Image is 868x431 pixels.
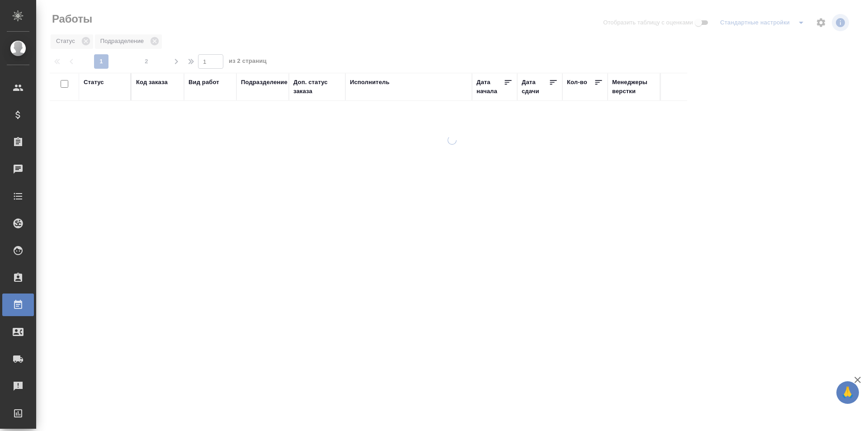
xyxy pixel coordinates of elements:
div: Дата начала [476,78,504,96]
div: Менеджеры верстки [612,78,656,96]
div: Подразделение [241,78,288,87]
button: 🙏 [836,381,859,404]
div: Статус [84,78,104,87]
div: Исполнитель [350,78,390,87]
div: Код заказа [136,78,168,87]
div: Кол-во [567,78,587,87]
div: Дата сдачи [522,78,549,96]
div: Доп. статус заказа [293,78,341,96]
span: 🙏 [840,383,855,402]
div: Вид работ [189,78,219,87]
